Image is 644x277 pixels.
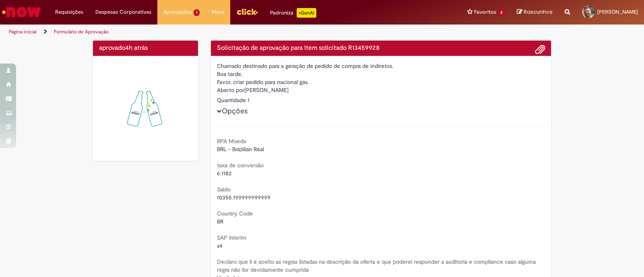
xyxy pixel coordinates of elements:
div: [PERSON_NAME] [217,86,545,96]
div: Favor, criar pedido para nacional gás. [217,78,545,86]
span: 3 [498,9,505,16]
b: taxa de conversão [217,162,264,169]
div: Chamado destinado para a geração de pedido de compra de indiretos. [217,62,545,70]
h4: aprovado [99,45,192,52]
b: SAP Interim [217,234,246,241]
span: [PERSON_NAME] [597,8,638,15]
img: ServiceNow [1,4,42,20]
span: Requisições [55,8,83,16]
label: Aberto por [217,86,244,94]
span: Rascunhos [524,8,553,16]
b: RPA Moeda [217,137,246,145]
span: BRL - Brazilian Real [217,146,264,153]
span: Aprovações [163,8,192,16]
b: Country Code [217,210,253,217]
a: Formulário de Aprovação [54,29,109,35]
div: Padroniza [270,8,316,18]
span: Favoritos [474,8,496,16]
span: 6.1182 [217,170,231,177]
div: Quantidade 1 [217,96,545,104]
time: 29/08/2025 08:52:31 [125,44,148,52]
p: +GenAi [297,8,316,18]
ul: Trilhas de página [6,25,423,39]
span: 10355.199999999999 [217,194,270,201]
span: 1 [194,9,200,16]
span: s4 [217,242,223,249]
b: Saldo [217,186,231,193]
img: click_logo_yellow_360x200.png [236,6,258,18]
div: Boa tarde, [217,70,545,78]
a: Rascunhos [517,8,553,16]
img: sucesso_1.gif [99,62,192,155]
b: Declaro que li e aceito as regras listadas na descrição da oferta e que poderei responder a audit... [217,258,536,273]
span: BR [217,218,223,225]
h4: Solicitação de aprovação para Item solicitado R13459928 [217,45,545,52]
span: More [212,8,224,16]
span: 4h atrás [125,44,148,52]
a: Página inicial [9,29,37,35]
span: Despesas Corporativas [95,8,151,16]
